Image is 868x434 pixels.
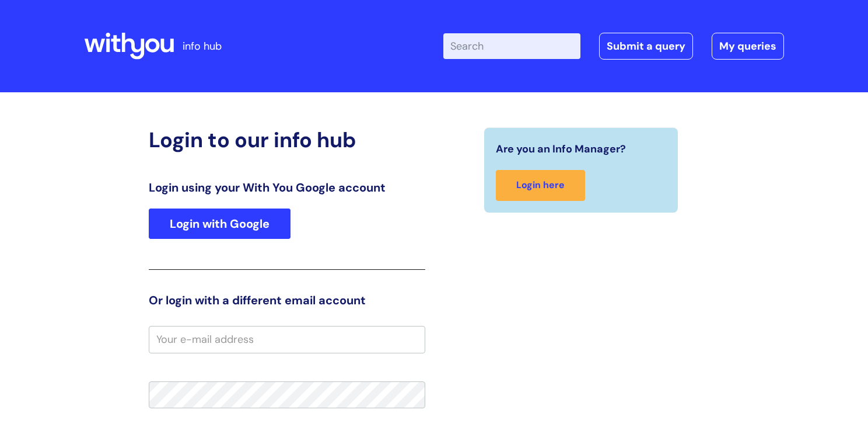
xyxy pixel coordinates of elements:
p: info hub [183,37,222,55]
h3: Login using your With You Google account [149,180,425,195]
a: Submit a query [599,33,693,60]
span: Are you an Info Manager? [496,140,626,158]
input: Search [443,33,580,59]
a: Login here [496,170,585,201]
a: My queries [712,33,784,60]
h2: Login to our info hub [149,127,425,152]
a: Login with Google [149,209,290,239]
h3: Or login with a different email account [149,293,425,307]
input: Your e-mail address [149,326,425,353]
